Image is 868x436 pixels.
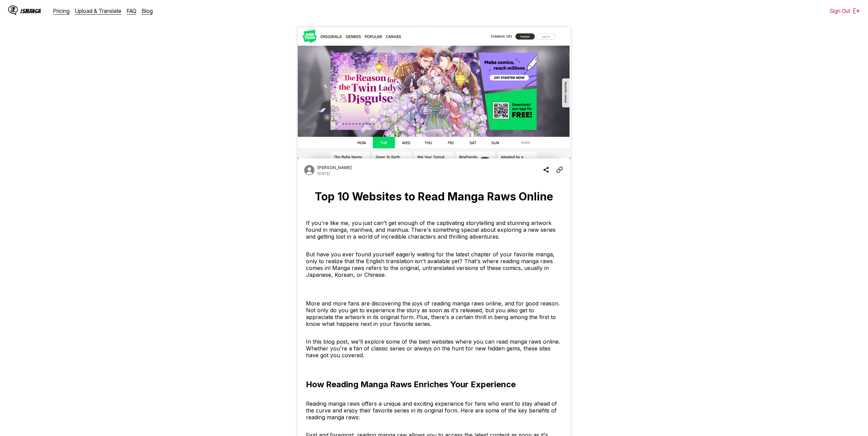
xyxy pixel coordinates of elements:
[318,165,352,170] p: Author
[20,8,41,14] div: IsManga
[306,400,562,421] p: Reading manga raws offers a unique and exciting experience for fans who want to stay ahead of the...
[853,7,860,14] img: Sign out
[8,5,18,15] img: IsManga Logo
[556,166,563,174] img: Copy Article Link
[830,7,860,14] button: Sign Out
[543,166,549,174] img: Share blog
[306,370,516,389] h2: How Reading Manga Raws Enriches Your Experience
[306,251,562,278] p: But have you ever found yourself eagerly waiting for the latest chapter of your favorite manga, o...
[306,300,562,327] p: More and more fans are discovering the joys of reading manga raws online, and for good reason. No...
[306,338,562,359] p: In this blog post, we'll explore some of the best websites where you can read manga raws online. ...
[306,220,562,240] p: If you're like me, you just can't get enough of the captivating storytelling and stunning artwork...
[75,7,121,14] a: Upload & Translate
[303,190,565,203] h1: Top 10 Websites to Read Manga Raws Online
[53,7,70,14] a: Pricing
[318,171,330,176] p: Date published
[8,5,53,16] a: IsManga LogoIsManga
[298,27,571,159] img: Cover
[303,164,315,176] img: Author avatar
[127,7,136,14] a: FAQ
[142,7,153,14] a: Blog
